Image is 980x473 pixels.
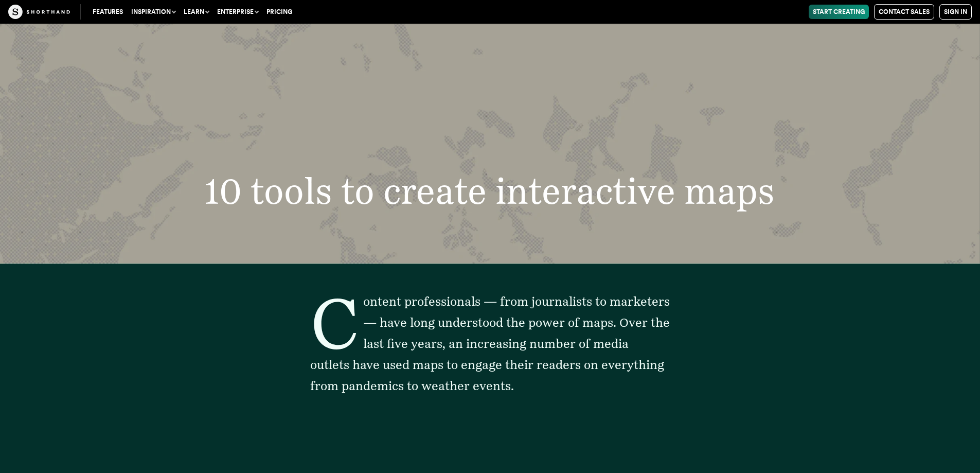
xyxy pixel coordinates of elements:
a: Start Creating [809,5,869,19]
span: Content professionals — from journalists to marketers — have long understood the power of maps. O... [310,294,670,393]
a: Pricing [262,5,296,19]
button: Learn [180,5,213,19]
button: Enterprise [213,5,262,19]
img: The Craft [8,5,70,19]
h1: 10 tools to create interactive maps [155,173,824,209]
a: Sign in [939,4,972,20]
a: Contact Sales [874,4,934,20]
button: Inspiration [127,5,180,19]
a: Features [88,5,127,19]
